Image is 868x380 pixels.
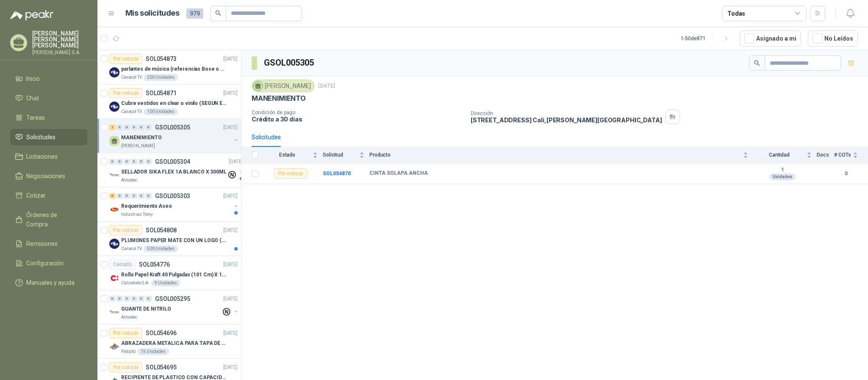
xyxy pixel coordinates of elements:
[109,159,116,165] div: 0
[10,255,87,271] a: Configuración
[109,124,116,130] div: 1
[121,237,227,245] p: PLUMONES PAPER MATE CON UN LOGO (SEGUN REF.ADJUNTA)
[323,171,351,176] a: SOL054870
[109,328,142,338] div: Por cotizar
[109,259,136,270] div: Cerrado
[155,193,190,199] p: GSOL005303
[121,168,227,176] p: SELLADOR SIKA FLEX 1A BLANCO X 300ML
[109,362,142,372] div: Por cotizar
[263,152,311,158] span: Estado
[121,271,227,279] p: Rollo Papel Kraft 40 Pulgadas (101 Cm) X 150 Mts 60 Gr
[318,82,335,90] p: [DATE]
[109,157,245,184] a: 0 0 0 0 0 0 GSOL005304[DATE] Company LogoSELLADOR SIKA FLEX 1A BLANCO X 300MLAlmatec
[146,330,177,336] p: SOL054696
[834,170,858,178] b: 0
[116,159,123,165] div: 0
[109,341,119,352] img: Company Logo
[109,273,119,283] img: Company Logo
[754,60,760,66] span: search
[109,294,239,321] a: 0 0 0 0 0 0 GSOL005295[DATE] Company LogoGUANTE DE NITRILOAlmatec
[26,278,75,287] span: Manuales y ayuda
[10,236,87,252] a: Remisiones
[97,256,241,290] a: CerradoSOL054776[DATE] Company LogoRollo Papel Kraft 40 Pulgadas (101 Cm) X 150 Mts 60 GrCalzatod...
[252,132,281,142] div: Solicitudes
[121,202,172,210] p: Requerimiento Aseo
[121,143,155,149] p: [PERSON_NAME]
[109,170,119,180] img: Company Logo
[32,50,87,55] p: [PERSON_NAME] S.A.
[116,193,123,199] div: 0
[97,85,241,119] a: Por cotizarSOL054871[DATE] Company LogoCubre vestidos en clear o vinilo (SEGUN ESPECIFICACIONES D...
[109,54,142,64] div: Por cotizar
[109,88,142,98] div: Por cotizar
[186,8,203,19] span: 979
[369,152,741,158] span: Producto
[26,171,65,181] span: Negociaciones
[146,56,177,62] p: SOL054873
[121,108,142,115] p: Caracol TV
[138,193,144,199] div: 0
[109,193,116,199] div: 6
[109,191,239,218] a: 6 0 0 0 0 0 GSOL005303[DATE] Company LogoRequerimiento AseoIndustrias Tomy
[252,80,315,92] div: [PERSON_NAME]
[769,173,796,180] div: Unidades
[26,210,79,229] span: Órdenes de Compra
[223,192,238,200] p: [DATE]
[323,152,358,158] span: Solicitud
[817,147,834,163] th: Docs
[109,102,119,112] img: Company Logo
[26,74,40,83] span: Inicio
[252,94,306,103] p: MANENIMIENTO
[145,124,152,130] div: 0
[124,296,130,302] div: 0
[121,211,153,218] p: Industrias Tomy
[121,99,227,107] p: Cubre vestidos en clear o vinilo (SEGUN ESPECIFICACIONES DEL ADJUNTO)
[10,129,87,145] a: Solicitudes
[121,280,150,286] p: Calzatodo S.A.
[146,90,177,96] p: SOL054871
[97,50,241,85] a: Por cotizarSOL054873[DATE] Company Logoparlantes de música (referencias Bose o Alexa) CON MARCACI...
[215,10,221,16] span: search
[139,262,170,267] p: SOL054776
[10,110,87,126] a: Tareas
[834,152,851,158] span: # COTs
[97,325,241,359] a: Por cotizarSOL054696[DATE] Company LogoABRAZADERA METALICA PARA TAPA DE TAMBOR DE PLASTICO DE 50 ...
[109,225,142,235] div: Por cotizar
[121,134,162,142] p: MANENIMIENTO
[121,177,137,184] p: Almatec
[740,30,801,47] button: Asignado a mi
[121,245,142,252] p: Caracol TV
[753,152,805,158] span: Cantidad
[109,239,119,249] img: Company Logo
[223,261,238,269] p: [DATE]
[137,348,169,355] div: 15 Unidades
[97,222,241,256] a: Por cotizarSOL054808[DATE] Company LogoPLUMONES PAPER MATE CON UN LOGO (SEGUN REF.ADJUNTA)Caracol...
[26,113,45,122] span: Tareas
[121,305,171,313] p: GUANTE DE NITRILO
[109,204,119,215] img: Company Logo
[121,314,137,321] p: Almatec
[26,94,39,103] span: Chat
[109,67,119,77] img: Company Logo
[252,116,464,123] p: Crédito a 30 días
[471,116,662,124] p: [STREET_ADDRESS] Cali , [PERSON_NAME][GEOGRAPHIC_DATA]
[145,296,152,302] div: 0
[131,124,137,130] div: 0
[109,307,119,317] img: Company Logo
[323,147,369,163] th: Solicitud
[471,110,662,116] p: Dirección
[223,329,238,337] p: [DATE]
[121,348,136,355] p: Patojito
[26,191,46,200] span: Cotizar
[116,124,123,130] div: 0
[223,124,238,132] p: [DATE]
[121,74,142,81] p: Caracol TV
[223,295,238,303] p: [DATE]
[252,110,464,116] p: Condición de pago
[109,122,239,149] a: 1 0 0 0 0 0 GSOL005305[DATE] MANENIMIENTO[PERSON_NAME]
[834,147,868,163] th: # COTs
[10,149,87,165] a: Licitaciones
[26,132,55,142] span: Solicitudes
[10,275,87,291] a: Manuales y ayuda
